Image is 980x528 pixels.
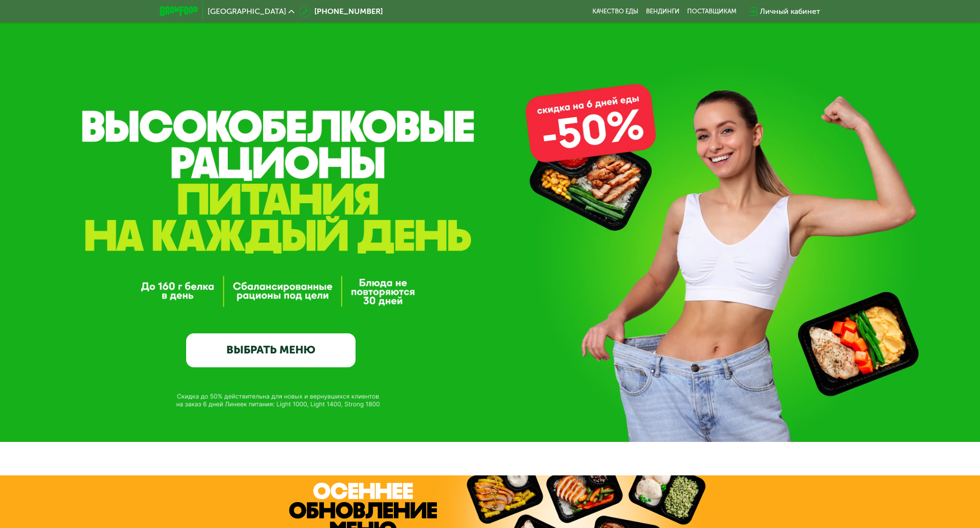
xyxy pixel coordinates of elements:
a: Вендинги [646,8,679,15]
a: [PHONE_NUMBER] [299,6,383,17]
div: поставщикам [687,8,736,15]
a: ВЫБРАТЬ МЕНЮ [186,333,356,367]
a: Качество еды [592,8,638,15]
div: Личный кабинет [760,6,820,17]
span: [GEOGRAPHIC_DATA] [208,8,286,15]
